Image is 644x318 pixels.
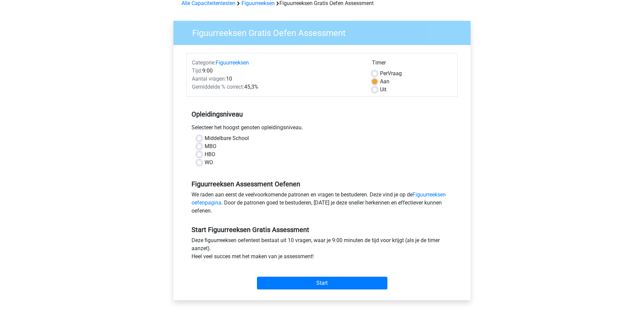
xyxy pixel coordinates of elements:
[186,236,458,263] div: Deze figuurreeksen oefentest bestaat uit 10 vragen, waar je 9:00 minuten de tijd voor krijgt (als...
[216,59,249,66] a: Figuurreeksen
[187,67,367,75] div: 9:00
[380,86,386,94] label: Uit
[205,142,216,150] label: MBO
[192,76,226,82] span: Aantal vragen:
[205,134,249,142] label: Middelbare School
[372,59,452,70] div: Timer
[192,67,202,74] span: Tijd:
[380,70,402,78] label: Vraag
[184,25,466,38] h3: Figuurreeksen Gratis Oefen Assessment
[187,83,367,91] div: 45,3%
[187,75,367,83] div: 10
[205,158,213,167] label: WO
[192,84,244,90] span: Gemiddelde % correct:
[192,226,452,234] h5: Start Figuurreeksen Gratis Assessment
[192,107,452,121] h5: Opleidingsniveau
[380,78,389,86] label: Aan
[192,180,452,188] h5: Figuurreeksen Assessment Oefenen
[205,150,215,158] label: HBO
[380,70,388,77] span: Per
[192,59,216,66] span: Categorie:
[186,191,458,218] div: We raden aan eerst de veelvoorkomende patronen en vragen te bestuderen. Deze vind je op de . Door...
[186,124,458,134] div: Selecteer het hoogst genoten opleidingsniveau.
[257,277,387,289] input: Start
